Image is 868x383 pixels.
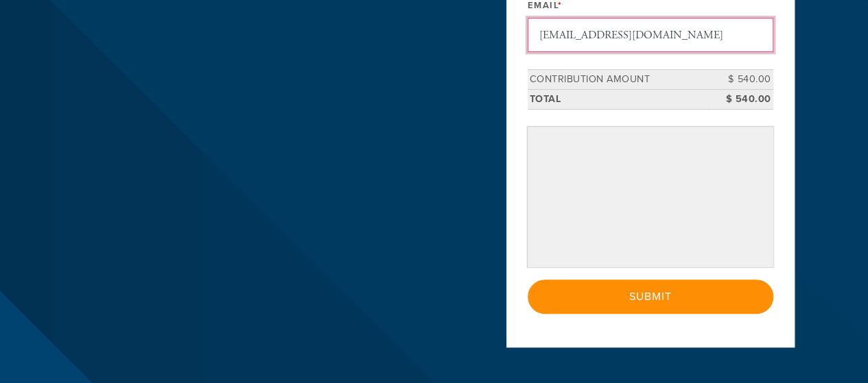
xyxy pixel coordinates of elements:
[712,89,773,109] td: $ 540.00
[528,89,712,109] td: Total
[530,129,771,264] iframe: Secure payment input frame
[528,70,712,90] td: Contribution Amount
[528,280,773,314] input: Submit
[712,70,773,90] td: $ 540.00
